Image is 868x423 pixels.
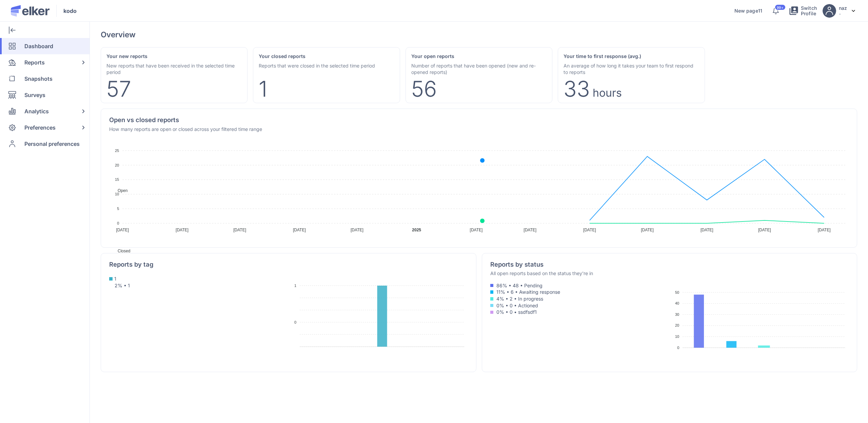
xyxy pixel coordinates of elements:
[24,103,49,119] span: Analytics
[564,81,590,97] div: 33
[777,6,783,9] span: 99+
[675,312,679,316] tspan: 30
[106,53,242,60] div: Your new reports
[495,282,667,289] span: 86% • 48 • Pending
[24,54,45,71] span: Reports
[495,295,667,302] span: 4% • 2 • In progress
[839,11,847,17] p: -
[411,53,547,60] div: Your open reports
[677,345,679,349] tspan: 0
[490,262,593,268] div: Reports by status
[411,62,547,75] div: Number of reports that have been opened (new and re-opened reports)
[852,10,855,12] img: svg%3e
[294,320,296,324] tspan: 0
[24,136,80,152] span: Personal preferences
[63,7,77,15] span: kodo
[106,62,242,75] div: New reports that have been received in the selected time period
[117,221,119,225] tspan: 0
[259,53,394,60] div: Your closed reports
[294,284,296,288] tspan: 1
[564,62,699,75] div: An average of how long it takes your team to first respond to reports
[115,192,119,196] tspan: 10
[495,302,667,309] span: 0% • 0 • Actioned
[24,119,56,136] span: Preferences
[109,117,262,123] div: Open vs closed reports
[259,62,394,69] div: Reports that were closed in the selected time period
[109,126,262,132] div: How many reports are open or closed across your filtered time range
[259,81,267,97] div: 1
[734,8,762,14] a: New page11
[101,30,136,39] h4: Overview
[109,283,130,288] span: 2% • 1
[564,53,699,60] div: Your time to first response (avg.)
[24,71,53,87] span: Snapshots
[113,249,130,253] span: Closed
[839,5,847,11] h5: naz
[675,301,679,305] tspan: 40
[675,290,679,294] tspan: 50
[115,163,119,167] tspan: 20
[106,81,131,97] div: 57
[490,270,593,276] div: All open reports based on the status they're in
[675,334,679,339] tspan: 10
[117,207,119,211] tspan: 5
[113,188,127,193] span: Open
[115,177,119,181] tspan: 15
[495,309,667,315] span: 0% • 0 • ssdfsdf1
[823,4,836,18] img: avatar
[11,5,50,17] img: Elker
[24,87,45,103] span: Surveys
[24,38,53,54] span: Dashboard
[675,323,679,327] tspan: 20
[495,289,667,295] span: 11% • 6 • Awaiting response
[593,89,622,97] div: Hours
[801,5,817,16] span: Switch Profile
[115,148,119,152] tspan: 25
[109,262,154,268] div: Reports by tag
[116,228,129,232] tspan: [DATE]
[114,275,116,282] span: 1
[411,81,437,97] div: 56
